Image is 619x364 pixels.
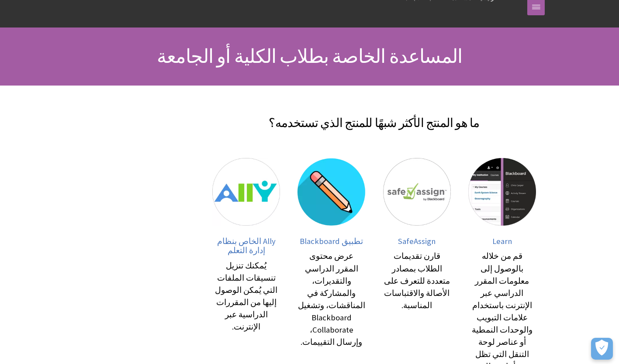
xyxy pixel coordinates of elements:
h2: ما هو المنتج الأكثر شبهًا للمنتج الذي تستخدمه؟ [204,103,545,132]
img: تطبيق Blackboard [297,158,365,226]
div: يُمكنك تنزيل تنسيقات الملفات التي يُمكن الوصول إليها من المقررات الدراسية عبر الإنترنت. [212,260,280,333]
div: عرض محتوى المقرر الدراسي والتقديرات، والمشاركة في المناقشات، وتشغيل Blackboard Collaborate، وإرسا... [297,250,365,348]
span: المساعدة الخاصة بطلاب الكلية أو الجامعة [157,44,463,68]
img: Ally الخاص بنظام إدارة التعلم [212,158,280,226]
img: SafeAssign [383,158,451,226]
button: فتح التفضيلات [591,338,613,360]
span: SafeAssign [398,236,436,246]
span: تطبيق Blackboard [300,236,363,246]
span: Learn [492,236,512,246]
span: Ally الخاص بنظام إدارة التعلم [217,236,276,256]
img: Learn [468,158,536,226]
div: قارن تقديمات الطلاب بمصادر متعددة للتعرف على الأصالة والاقتباسات المناسبة. [383,250,451,311]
